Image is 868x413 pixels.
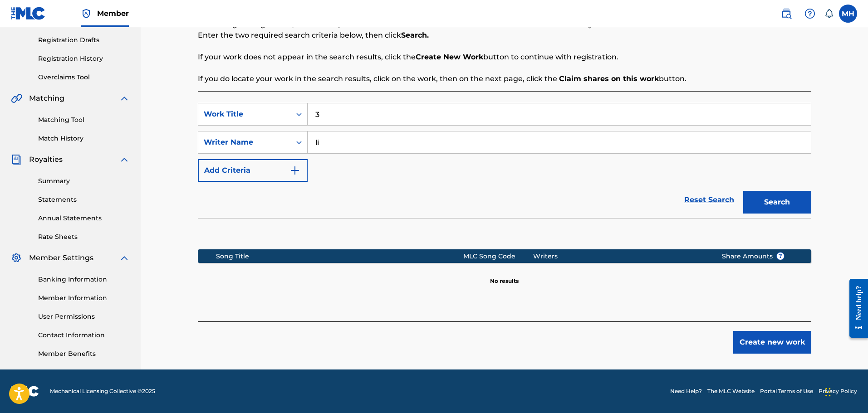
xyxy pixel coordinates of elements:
span: Share Amounts [722,252,785,261]
p: Enter the two required search criteria below, then click [198,30,811,41]
img: help [804,8,815,19]
a: Reset Search [680,190,739,210]
a: Overclaims Tool [38,73,130,82]
span: Member Settings [29,253,93,263]
a: Need Help? [670,387,702,395]
img: MLC Logo [11,7,46,20]
a: Registration History [38,54,130,63]
div: Writers [533,252,708,261]
img: expand [119,154,130,165]
div: User Menu [839,5,857,23]
span: Royalties [29,154,63,165]
img: Matching [11,93,22,104]
a: Registration Drafts [38,35,130,45]
div: Writer Name [204,137,285,148]
a: The MLC Website [707,387,755,395]
iframe: Chat Widget [823,369,868,413]
span: Mechanical Licensing Collective © 2025 [50,387,155,395]
button: Search [743,191,811,214]
div: Drag [825,379,831,406]
a: Match History [38,134,130,143]
img: expand [119,93,130,104]
img: 9d2ae6d4665cec9f34b9.svg [289,165,300,176]
a: Annual Statements [38,214,130,223]
img: Royalties [11,154,22,165]
a: Portal Terms of Use [760,387,813,395]
a: Member Benefits [38,349,130,359]
p: If your work does not appear in the search results, click the button to continue with registration. [198,52,811,63]
a: Member Information [38,293,130,303]
img: logo [11,386,39,397]
img: search [781,8,792,19]
form: Search Form [198,103,811,218]
img: Member Settings [11,253,22,263]
button: Add Criteria [198,159,308,182]
a: Privacy Policy [819,387,857,395]
a: Matching Tool [38,115,130,125]
a: Summary [38,176,130,186]
div: Notifications [824,9,834,18]
iframe: Resource Center [843,272,868,345]
a: Contact Information [38,330,130,340]
div: MLC Song Code [463,252,533,261]
div: Work Title [204,109,285,120]
p: No results [490,266,519,285]
strong: Create New Work [416,53,483,61]
button: Create new work [733,331,811,354]
span: ? [777,253,784,260]
strong: Claim shares on this work [559,74,659,83]
img: Top Rightsholder [81,8,92,19]
a: User Permissions [38,312,130,321]
p: If you do locate your work in the search results, click on the work, then on the next page, click... [198,73,811,84]
img: expand [119,253,130,263]
a: Banking Information [38,275,130,284]
span: Matching [29,93,64,104]
a: Public Search [777,5,795,23]
div: Help [801,5,819,23]
strong: Search. [401,31,429,39]
div: Song Title [216,252,463,261]
a: Statements [38,195,130,204]
span: Member [97,8,129,19]
a: Rate Sheets [38,232,130,242]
